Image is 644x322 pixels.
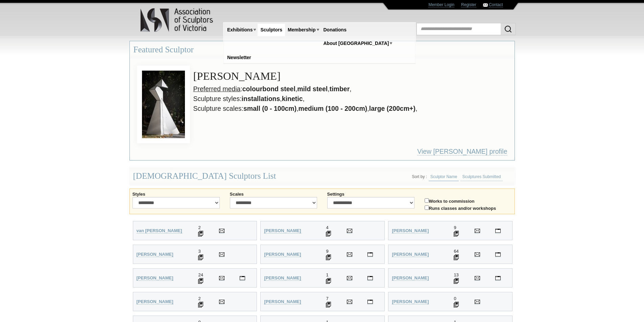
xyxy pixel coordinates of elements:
[230,192,317,197] label: Scales
[219,229,224,233] img: Send Email to Wilani van Wyk-Smit
[198,302,203,307] img: 2 Sculptures displayed for Anna Auditore
[495,275,501,281] a: Visit Joseph Apollonio's personal website
[240,276,245,280] img: Visit Chris Anderson's personal website
[224,24,255,36] a: Exhibitions
[264,299,301,304] a: [PERSON_NAME]
[264,228,301,233] a: [PERSON_NAME]
[504,25,512,33] img: Search
[454,272,458,277] span: 13
[392,299,429,304] strong: [PERSON_NAME]
[198,225,200,230] span: 2
[347,300,352,304] img: Send Email to Marynes Avila
[461,2,476,7] a: Register
[326,231,331,237] img: 4 Sculptures displayed for Michael Adeney
[326,249,328,254] span: 9
[137,275,173,280] strong: [PERSON_NAME]
[417,148,507,155] a: View [PERSON_NAME] profile
[367,275,373,281] a: Visit Tracy Joy Andrews's personal website
[367,300,373,304] img: Visit Marynes Avila's personal website
[264,252,301,257] a: [PERSON_NAME]
[347,252,352,256] img: Send Email to Nicole Allen
[326,272,328,277] span: 1
[264,275,301,281] a: [PERSON_NAME]
[243,105,296,112] strong: small (0 - 100cm)
[242,95,280,102] strong: installations
[326,296,328,301] span: 7
[242,85,295,93] strong: colourbond steel
[137,228,182,233] strong: van [PERSON_NAME]
[219,300,224,304] img: Send Email to Anna Auditore
[137,228,182,233] a: van [PERSON_NAME]
[137,275,173,281] a: [PERSON_NAME]
[367,276,373,280] img: Visit Tracy Joy Andrews's personal website
[219,276,224,280] img: Send Email to Chris Anderson
[147,94,511,104] li: Sculpture styles: , ,
[198,272,203,277] span: 24
[454,231,459,237] img: 9 Sculptures displayed for Ronald Ahl
[264,252,301,257] strong: [PERSON_NAME]
[327,192,414,197] label: Settings
[285,24,318,36] a: Membership
[326,302,331,307] img: 7 Sculptures displayed for Marynes Avila
[129,167,515,185] div: [DEMOGRAPHIC_DATA] Sculptors List
[495,276,501,280] img: Visit Joseph Apollonio's personal website
[425,204,512,211] label: Runs classes and/or workshops
[347,276,352,280] img: Send Email to Tracy Joy Andrews
[224,51,254,64] a: Newsletter
[264,228,301,233] strong: [PERSON_NAME]
[147,84,511,94] li: : , , ,
[392,275,429,280] strong: [PERSON_NAME]
[425,198,429,203] input: Works to commission
[495,228,501,233] a: Visit Ronald Ahl's personal website
[483,3,488,7] img: Contact ASV
[137,66,190,143] img: View Gavin Roberts by Greyscale - Whitenoise
[392,228,429,233] strong: [PERSON_NAME]
[193,85,241,93] u: Preferred media
[454,278,459,284] img: 13 Sculptures displayed for Joseph Apollonio
[330,85,350,93] strong: timber
[425,197,512,204] label: Works to commission
[198,249,200,254] span: 3
[198,231,203,237] img: 2 Sculptures displayed for Wilani van Wyk-Smit
[264,299,301,304] strong: [PERSON_NAME]
[425,205,429,210] input: Runs classes and/or workshops
[130,41,515,58] h3: Featured Sculptor
[326,278,331,284] img: 1 Sculptures displayed for Tracy Joy Andrews
[428,2,454,7] a: Member Login
[412,174,427,179] li: Sort by :
[454,296,456,301] span: 0
[495,252,501,256] img: Visit Anne Anderson's personal website
[347,229,352,233] img: Send Email to Michael Adeney
[198,278,203,284] img: 24 Sculptures displayed for Chris Anderson
[147,69,511,84] h3: [PERSON_NAME]
[147,104,511,114] li: Sculpture scales: , , ,
[429,173,459,181] a: Sculptor Name
[454,302,459,307] img: 0 Sculptures displayed for Wendy Badke
[137,299,173,304] strong: [PERSON_NAME]
[258,24,285,36] a: Sculptors
[264,275,301,280] strong: [PERSON_NAME]
[392,275,429,281] a: [PERSON_NAME]
[489,2,503,7] a: Contact
[460,173,502,181] a: Sculptures Submitted
[326,254,331,260] img: 9 Sculptures displayed for Nicole Allen
[367,299,373,304] a: Visit Marynes Avila's personal website
[198,296,200,301] span: 2
[454,225,456,230] span: 9
[454,249,458,254] span: 64
[454,254,459,260] img: 64 Sculptures displayed for Anne Anderson
[495,229,501,233] img: Visit Ronald Ahl's personal website
[326,225,328,230] span: 4
[369,105,415,112] strong: large (200cm+)
[495,252,501,257] a: Visit Anne Anderson's personal website
[299,105,367,112] strong: medium (100 - 200cm)
[137,252,173,257] strong: [PERSON_NAME]
[137,252,173,257] a: [PERSON_NAME]
[321,37,392,50] a: About [GEOGRAPHIC_DATA]
[475,252,480,256] img: Send Email to Anne Anderson
[475,229,480,233] img: Send Email to Ronald Ahl
[392,252,429,257] strong: [PERSON_NAME]
[475,300,480,304] img: Send Email to Wendy Badke
[321,24,349,36] a: Donations
[392,228,429,233] a: [PERSON_NAME]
